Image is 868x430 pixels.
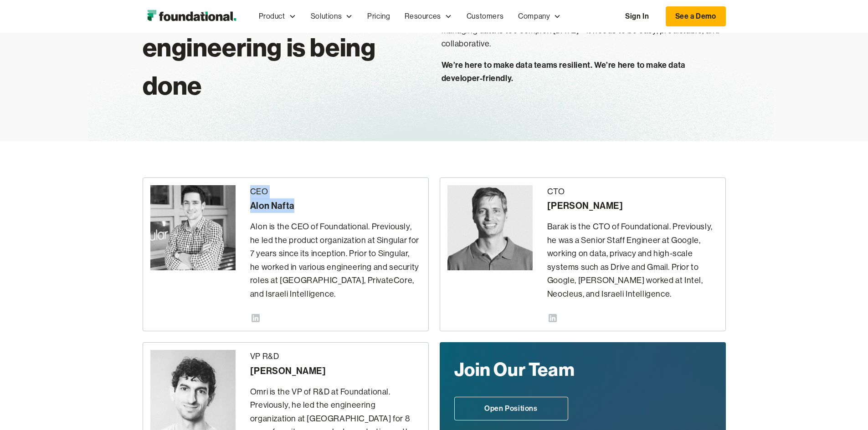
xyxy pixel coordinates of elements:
[360,1,397,31] a: Pricing
[666,6,726,26] a: See a Demo
[547,185,718,199] div: CTO
[405,10,441,22] div: Resources
[454,357,644,382] div: Join Our Team
[259,10,285,22] div: Product
[442,58,726,85] p: We’re here to make data teams resilient. We’re here to make data developer-friendly.
[447,185,533,270] img: Barak Forgoun - CTO
[250,364,421,378] div: [PERSON_NAME]
[250,185,421,199] div: CEO
[616,7,658,26] a: Sign In
[547,220,718,301] p: Barak is the CTO of Foundational. Previously, he was a Senior Staff Engineer at Google, working o...
[311,10,342,22] div: Solutions
[459,1,511,31] a: Customers
[250,198,421,213] div: Alon Nafta
[547,198,718,213] div: [PERSON_NAME]
[250,350,421,364] div: VP R&D
[454,397,568,420] a: Open Positions
[250,220,421,301] p: Alon is the CEO of Foundational. Previously, he led the product organization at Singular for 7 ye...
[397,1,459,31] div: Resources
[143,7,241,25] a: home
[150,185,236,270] img: Alon Nafta - CEO
[303,1,360,31] div: Solutions
[143,7,241,25] img: Foundational Logo
[822,386,868,430] iframe: Chat Widget
[511,1,568,31] div: Company
[252,1,303,31] div: Product
[518,10,550,22] div: Company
